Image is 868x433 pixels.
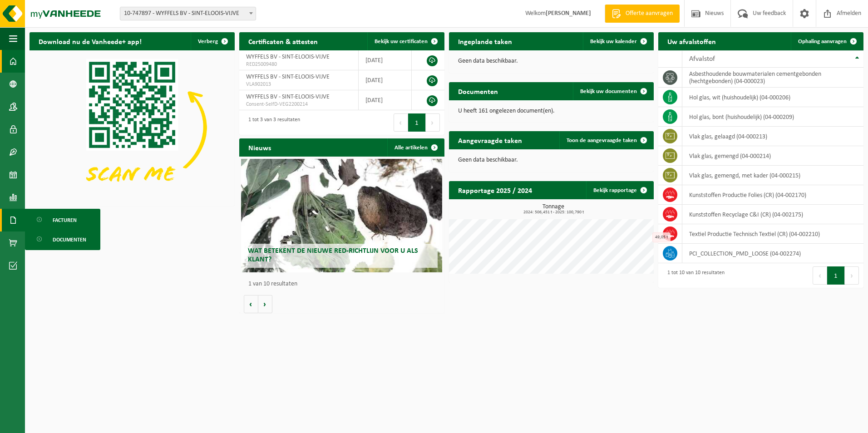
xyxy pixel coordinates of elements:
[827,266,845,285] button: 1
[244,113,300,133] div: 1 tot 3 van 3 resultaten
[689,55,715,63] span: Afvalstof
[573,82,653,100] a: Bekijk uw documenten
[580,89,637,94] span: Bekijk uw documenten
[605,5,680,23] a: Offerte aanvragen
[359,70,412,90] td: [DATE]
[586,181,653,199] a: Bekijk rapportage
[191,32,234,50] button: Verberg
[559,131,653,149] a: Toon de aangevraagde taken
[30,32,151,50] h2: Download nu de Vanheede+ app!
[682,205,863,224] td: Kunststoffen Recyclage C&I (CR) (04-002175)
[682,146,863,166] td: vlak glas, gemengd (04-000214)
[583,32,653,50] a: Bekijk uw kalender
[449,32,521,50] h2: Ingeplande taken
[682,107,863,127] td: hol glas, bont (huishoudelijk) (04-000209)
[682,244,863,263] td: PCI_COLLECTION_PMD_LOOSE (04-002274)
[246,61,351,68] span: RED25009480
[567,138,637,143] span: Toon de aangevraagde taken
[623,9,675,18] span: Offerte aanvragen
[246,101,351,108] span: Consent-SelfD-VEG2200214
[682,224,863,244] td: Textiel Productie Technisch Textiel (CR) (04-002210)
[248,247,418,263] span: Wat betekent de nieuwe RED-richtlijn voor u als klant?
[449,82,507,100] h2: Documenten
[53,231,86,248] span: Documenten
[248,281,440,287] p: 1 van 10 resultaten
[426,113,440,132] button: Next
[387,138,444,157] a: Alle artikelen
[682,166,863,185] td: vlak glas, gemengd, met kader (04-000215)
[798,39,847,44] span: Ophaling aanvragen
[454,204,654,215] h3: Tonnage
[682,68,863,88] td: asbesthoudende bouwmaterialen cementgebonden (hechtgebonden) (04-000023)
[198,39,218,44] span: Verberg
[258,295,272,313] button: Volgende
[682,185,863,205] td: Kunststoffen Productie Folies (CR) (04-002170)
[359,50,412,70] td: [DATE]
[30,50,235,204] img: Download de VHEPlus App
[27,231,98,248] a: Documenten
[27,211,98,228] a: Facturen
[546,10,591,17] strong: [PERSON_NAME]
[682,88,863,107] td: hol glas, wit (huishoudelijk) (04-000206)
[449,131,531,149] h2: Aangevraagde taken
[845,266,859,285] button: Next
[682,127,863,146] td: vlak glas, gelaagd (04-000213)
[239,32,327,50] h2: Certificaten & attesten
[658,32,725,50] h2: Uw afvalstoffen
[394,113,408,132] button: Previous
[454,210,654,215] span: 2024: 506,451 t - 2025: 100,790 t
[241,159,442,272] a: Wat betekent de nieuwe RED-richtlijn voor u als klant?
[359,90,412,110] td: [DATE]
[375,39,428,44] span: Bekijk uw certificaten
[791,32,863,50] a: Ophaling aanvragen
[408,113,426,132] button: 1
[590,39,637,44] span: Bekijk uw kalender
[239,138,280,156] h2: Nieuws
[367,32,444,50] a: Bekijk uw certificaten
[246,81,351,88] span: VLA902013
[663,266,725,285] div: 1 tot 10 van 10 resultaten
[53,212,77,229] span: Facturen
[120,7,256,20] span: 10-747897 - WYFFELS BV - SINT-ELOOIS-VIJVE
[458,108,645,114] p: U heeft 161 ongelezen document(en).
[652,232,671,242] div: 49,05 t
[458,58,645,64] p: Geen data beschikbaar.
[458,157,645,163] p: Geen data beschikbaar.
[246,54,330,60] span: WYFFELS BV - SINT-ELOOIS-VIJVE
[246,74,330,80] span: WYFFELS BV - SINT-ELOOIS-VIJVE
[246,93,330,100] span: WYFFELS BV - SINT-ELOOIS-VIJVE
[244,295,258,313] button: Vorige
[813,266,827,285] button: Previous
[449,181,541,199] h2: Rapportage 2025 / 2024
[120,7,256,20] span: 10-747897 - WYFFELS BV - SINT-ELOOIS-VIJVE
